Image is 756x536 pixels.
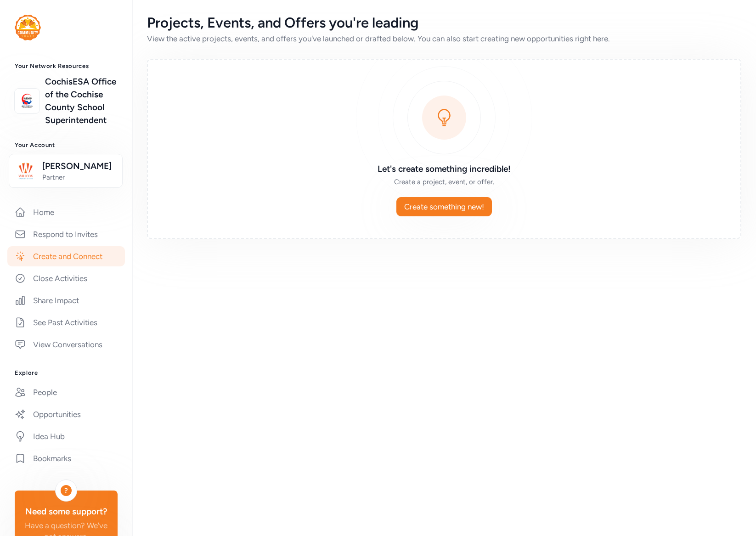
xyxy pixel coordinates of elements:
[61,485,72,496] div: ?
[404,201,484,212] span: Create something new!
[312,163,576,175] h3: Let's create something incredible!
[7,246,125,266] a: Create and Connect
[7,334,125,355] a: View Conversations
[7,312,125,333] a: See Past Activities
[396,197,492,216] button: Create something new!
[7,224,125,244] a: Respond to Invites
[42,160,117,173] span: [PERSON_NAME]
[15,62,118,70] h3: Your Network Resources
[15,141,118,149] h3: Your Account
[17,91,37,111] img: logo
[7,382,125,402] a: People
[147,33,741,44] div: View the active projects, events, and offers you've launched or drafted below. You can also start...
[7,202,125,222] a: Home
[22,505,110,518] div: Need some support?
[312,177,576,186] div: Create a project, event, or offer.
[15,369,118,377] h3: Explore
[147,15,741,31] div: Projects, Events, and Offers you're leading
[7,448,125,468] a: Bookmarks
[15,15,41,40] img: logo
[7,290,125,310] a: Share Impact
[9,154,123,188] button: [PERSON_NAME]Partner
[7,426,125,446] a: Idea Hub
[7,268,125,288] a: Close Activities
[7,404,125,424] a: Opportunities
[42,173,117,182] span: Partner
[45,75,118,127] a: CochisESA Office of the Cochise County School Superintendent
